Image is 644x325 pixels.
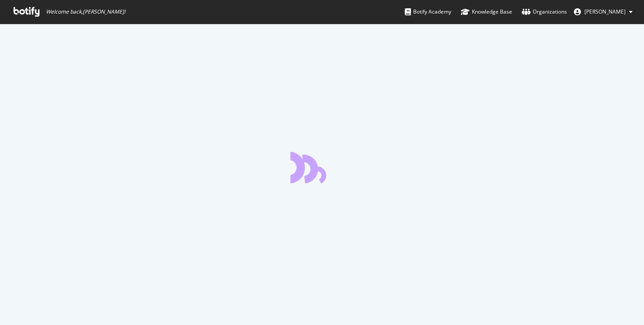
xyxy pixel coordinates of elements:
[522,7,567,16] div: Organizations
[290,152,354,183] div: animation
[567,5,640,19] button: [PERSON_NAME]
[46,8,125,15] span: Welcome back, [PERSON_NAME] !
[461,7,512,16] div: Knowledge Base
[584,8,626,15] span: Marta Leira Gomez
[405,7,451,16] div: Botify Academy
